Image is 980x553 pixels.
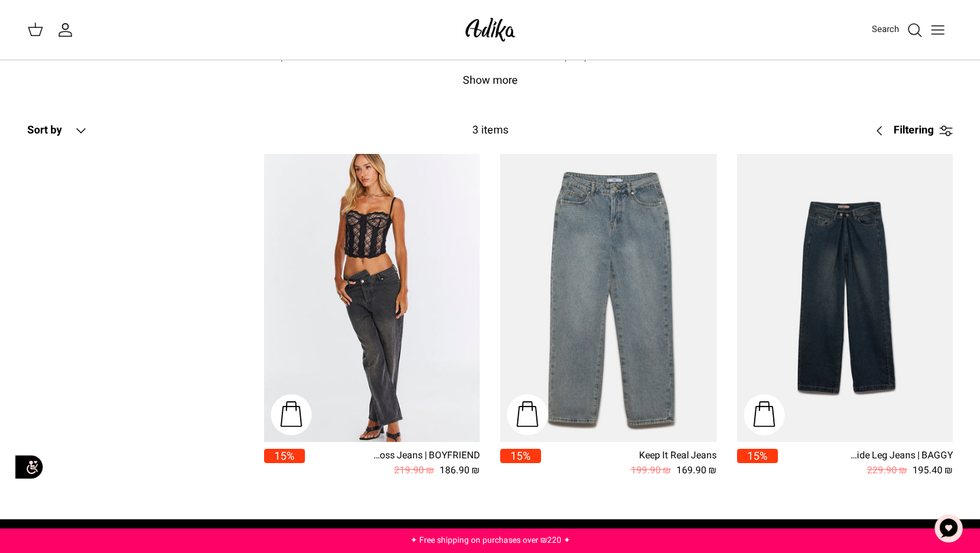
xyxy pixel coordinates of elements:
[737,449,778,478] a: 15%
[778,449,953,478] a: It's a Moment Wide Leg Jeans | BAGGY 195.40 ₪ 229.90 ₪
[747,448,768,464] font: 15%
[264,154,480,442] a: All Or Nothing Criss-Cross Jeans | BOYFRIEND
[541,449,717,478] a: Keep It Real Jeans 169.90 ₪ 199.90 ₪
[867,463,907,477] font: 229.90 ₪
[872,22,923,38] a: Search
[394,463,434,477] font: 219.90 ₪
[305,449,480,478] a: All Or Nothing Criss-Cross Jeans | BOYFRIEND 186.90 ₪ 219.90 ₪
[461,14,519,46] img: Adika IL
[27,122,62,138] font: Sort by
[264,449,305,478] a: 15%
[500,449,541,478] a: 15%
[894,122,934,138] font: Filtering
[866,114,953,147] a: Filtering
[928,508,969,549] button: Chat
[923,15,953,45] button: Toggle menu
[472,122,508,138] font: 3 items
[463,72,518,89] font: Show more
[676,463,717,477] font: 169.90 ₪
[274,448,295,464] font: 15%
[500,154,717,442] a: Keep It Real Jeans
[872,22,899,35] font: Search
[737,154,953,442] a: It's a Moment Wide Leg Jeans | BAGGY
[631,463,671,477] font: 199.90 ₪
[27,116,89,146] button: Sort by
[284,448,480,462] font: All Or Nothing Criss-Cross Jeans | BOYFRIEND
[440,463,480,477] font: 186.90 ₪
[410,534,570,546] a: ✦ Free shipping on purchases over ₪220 ✦
[790,448,953,462] font: It's a Moment Wide Leg Jeans | BAGGY
[913,463,953,477] font: 195.40 ₪
[639,448,717,462] font: Keep It Real Jeans
[510,448,531,464] font: 15%
[10,448,48,486] img: accessibility_icon02.svg
[57,22,79,38] a: My account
